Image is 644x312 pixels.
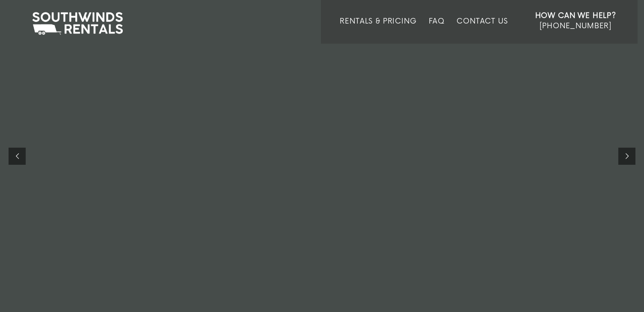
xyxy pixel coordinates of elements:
a: FAQ [429,17,445,44]
img: Southwinds Rentals Logo [28,10,127,37]
span: [PHONE_NUMBER] [540,22,611,30]
a: How Can We Help? [PHONE_NUMBER] [535,11,616,37]
strong: How Can We Help? [535,12,616,20]
a: Contact Us [457,17,507,44]
a: Rentals & Pricing [340,17,416,44]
